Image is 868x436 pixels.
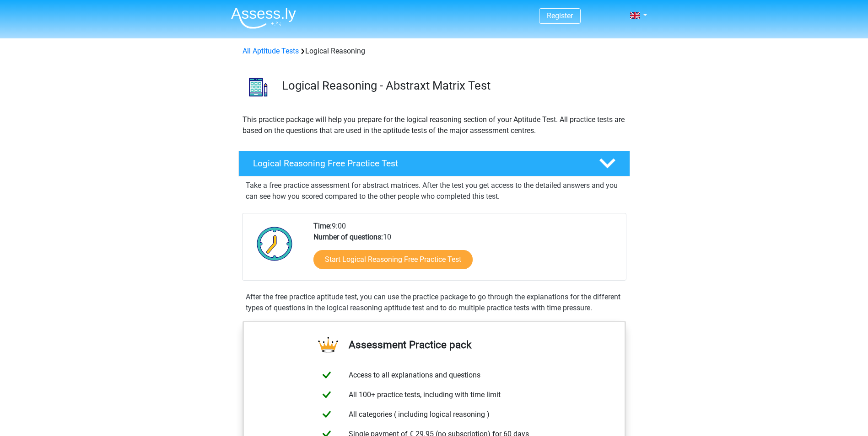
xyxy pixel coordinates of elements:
a: All Aptitude Tests [243,47,299,55]
img: logical reasoning [239,68,278,106]
img: Assessly [231,7,296,29]
b: Number of questions: [313,233,383,241]
h4: Logical Reasoning Free Practice Test [253,158,584,169]
img: Clock [252,221,298,266]
a: Logical Reasoning Free Practice Test [235,151,634,176]
div: 9:00 10 [307,221,625,280]
a: Register [547,11,573,20]
h3: Logical Reasoning - Abstraxt Matrix Test [282,79,623,93]
p: Take a free practice assessment for abstract matrices. After the test you get access to the detai... [246,180,623,202]
b: Time: [313,222,332,230]
a: Start Logical Reasoning Free Practice Test [313,250,473,269]
div: Logical Reasoning [239,46,630,57]
div: After the free practice aptitude test, you can use the practice package to go through the explana... [242,292,626,314]
p: This practice package will help you prepare for the logical reasoning section of your Aptitude Te... [243,114,626,136]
